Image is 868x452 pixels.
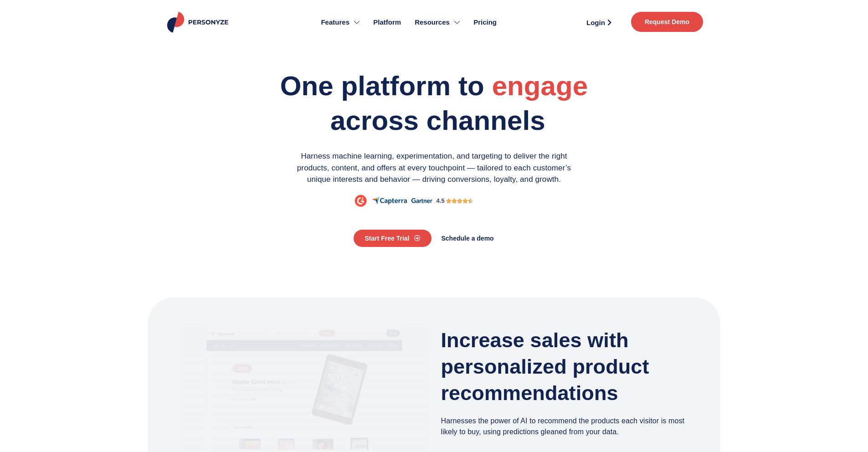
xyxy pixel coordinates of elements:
span: across channels [330,105,545,136]
span: One platform to [280,71,484,101]
i:  [446,197,452,205]
a: Features [314,5,366,40]
i:  [462,197,468,205]
span: Start Free Trial [365,235,409,241]
div: 4.5/5 [446,197,474,205]
i:  [452,197,457,205]
span: Platform [373,17,401,28]
i:  [457,197,462,205]
a: Login [576,15,622,29]
span: Schedule a demo [442,235,494,241]
span: Features [321,17,349,28]
div: 4.5 [437,196,445,205]
h3: Increase sales with personalized product recommendations [441,327,687,406]
a: Resources [408,5,467,40]
span: Login [586,19,605,26]
span: Request Demo [645,19,689,25]
a: Platform [366,5,408,40]
p: Harnesses the power of AI to recommend the products each visitor is most likely to buy, using pre... [441,416,687,437]
a: Pricing [467,5,503,40]
span: Pricing [473,17,497,28]
a: Start Free Trial [354,230,431,247]
span: Resources [415,17,450,28]
a: Request Demo [631,12,703,32]
img: Personyze logo [165,12,232,33]
p: Harness machine learning, experimentation, and targeting to deliver the right products, content, ... [286,150,582,185]
i:  [468,197,473,205]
